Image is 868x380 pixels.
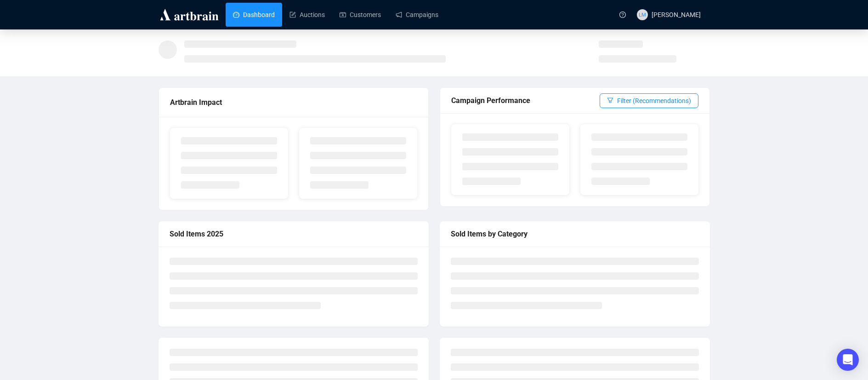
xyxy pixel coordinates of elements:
span: filter [607,97,613,104]
div: Campaign Performance [451,95,600,106]
img: logo [159,7,220,22]
div: Open Intercom Messenger [837,349,859,371]
a: Customers [340,3,381,27]
div: Artbrain Impact [170,97,417,108]
div: Sold Items 2025 [170,228,418,240]
button: Filter (Recommendations) [600,93,698,108]
div: Sold Items by Category [451,228,699,240]
a: Auctions [289,3,325,27]
span: question-circle [619,12,626,18]
span: LM [639,11,646,19]
span: Filter (Recommendations) [617,96,691,106]
a: Campaigns [396,3,438,27]
a: Dashboard [233,3,275,27]
span: [PERSON_NAME] [652,11,701,18]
